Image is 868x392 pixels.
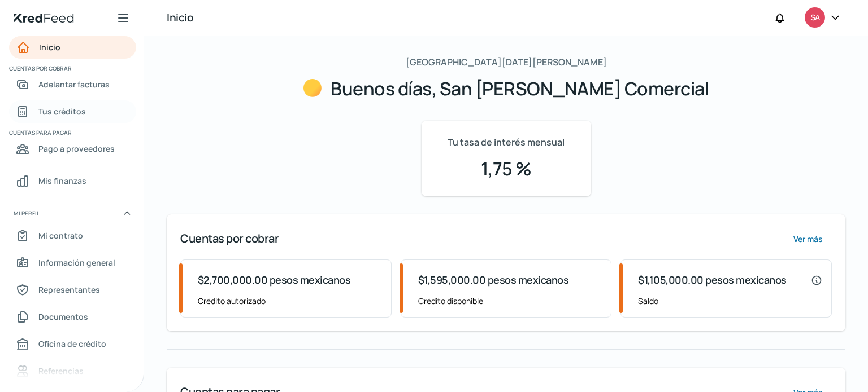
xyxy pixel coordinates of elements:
font: Inicio [167,10,193,25]
font: Ver más [793,234,823,244]
a: Documentos [9,306,136,328]
font: Saldo [638,296,658,306]
a: Pago a proveedores [9,138,136,160]
a: Representantes [9,279,136,301]
a: Mi contrato [9,224,136,247]
font: Crédito autorizado [198,296,266,306]
font: Oficina de crédito [38,338,106,349]
a: Mis finanzas [9,170,136,192]
a: Referencias [9,360,136,382]
a: Adelantar facturas [9,73,136,96]
font: Mi perfil [14,209,40,217]
font: $2,700,000.00 pesos mexicanos [198,273,351,287]
img: Saludos [303,79,322,97]
font: SA [810,12,819,23]
font: Cuentas por cobrar [9,64,72,72]
a: Inicio [9,36,136,59]
font: Inicio [39,42,60,52]
font: Representantes [38,284,100,295]
font: Pago a proveedores [38,143,115,154]
font: Referencias [38,365,84,376]
button: Ver más [784,228,832,250]
font: $1,105,000.00 pesos mexicanos [638,273,787,287]
font: 1,75 % [481,156,532,181]
font: Mis finanzas [38,175,86,186]
a: Tus créditos [9,100,136,123]
font: $1,595,000.00 pesos mexicanos [418,273,569,287]
font: Cuentas por cobrar [180,231,279,246]
font: [GEOGRAPHIC_DATA][DATE][PERSON_NAME] [406,56,607,68]
font: Información general [38,257,115,268]
font: Cuentas para pagar [9,129,72,136]
font: Buenos días, San [PERSON_NAME] Comercial [331,76,709,101]
font: Tus créditos [38,106,86,117]
font: Adelantar facturas [38,79,110,90]
a: Información general [9,252,136,274]
font: Crédito disponible [418,296,483,306]
font: Tu tasa de interés mensual [448,136,565,148]
font: Mi contrato [38,230,83,241]
font: Documentos [38,311,88,322]
a: Oficina de crédito [9,333,136,355]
